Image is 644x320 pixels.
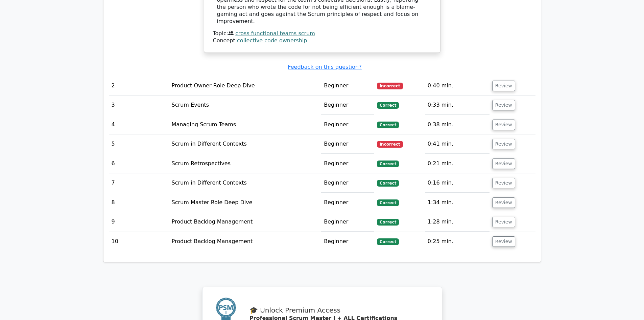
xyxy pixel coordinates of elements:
span: Correct [377,102,399,109]
td: Managing Scrum Teams [169,115,321,134]
td: 9 [109,212,169,232]
td: 0:33 min. [425,95,490,115]
td: Product Owner Role Deep Dive [169,76,321,95]
span: Correct [377,238,399,245]
td: 0:41 min. [425,134,490,154]
td: Beginner [321,115,374,134]
button: Review [492,81,515,91]
td: 3 [109,95,169,115]
span: Correct [377,199,399,206]
span: Correct [377,122,399,128]
td: Product Backlog Management [169,232,321,251]
a: Feedback on this question? [288,64,361,70]
td: Beginner [321,134,374,154]
button: Review [492,197,515,208]
td: Beginner [321,154,374,173]
div: Topic: [213,30,431,37]
td: 7 [109,173,169,193]
td: 6 [109,154,169,173]
td: 0:25 min. [425,232,490,251]
td: Beginner [321,173,374,193]
td: Beginner [321,193,374,212]
button: Review [492,217,515,227]
td: Scrum Retrospectives [169,154,321,173]
td: Beginner [321,232,374,251]
td: Product Backlog Management [169,212,321,232]
a: collective code ownership [237,37,307,44]
button: Review [492,100,515,110]
td: Scrum Master Role Deep Dive [169,193,321,212]
td: 0:21 min. [425,154,490,173]
span: Correct [377,180,399,187]
td: 0:16 min. [425,173,490,193]
button: Review [492,178,515,188]
td: 10 [109,232,169,251]
button: Review [492,139,515,149]
button: Review [492,120,515,130]
button: Review [492,158,515,169]
td: 2 [109,76,169,95]
a: cross functional teams scrum [235,30,315,37]
td: 5 [109,134,169,154]
td: Beginner [321,95,374,115]
td: Beginner [321,76,374,95]
span: Incorrect [377,83,403,89]
span: Correct [377,219,399,226]
td: 0:40 min. [425,76,490,95]
td: 8 [109,193,169,212]
button: Review [492,236,515,247]
td: Scrum in Different Contexts [169,134,321,154]
td: 4 [109,115,169,134]
td: 1:34 min. [425,193,490,212]
span: Correct [377,161,399,167]
td: 1:28 min. [425,212,490,232]
td: Scrum in Different Contexts [169,173,321,193]
span: Incorrect [377,141,403,148]
div: Concept: [213,37,431,44]
td: Scrum Events [169,95,321,115]
td: Beginner [321,212,374,232]
td: 0:38 min. [425,115,490,134]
